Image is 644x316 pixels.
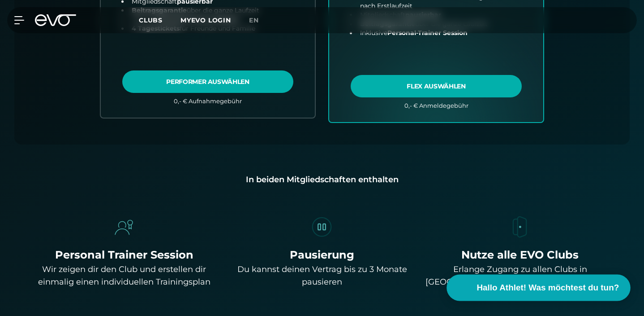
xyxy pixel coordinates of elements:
div: Nutze alle EVO Clubs [425,247,615,263]
div: Pausierung [227,247,417,263]
span: en [249,16,259,24]
span: Hallo Athlet! Was möchtest du tun? [477,281,619,294]
div: Du kannst deinen Vertrag bis zu 3 Monate pausieren [227,263,417,288]
a: Clubs [139,16,180,24]
a: MYEVO LOGIN [180,16,231,24]
button: Hallo Athlet! Was möchtest du tun? [447,275,631,301]
div: Erlange Zugang zu allen Clubs in [GEOGRAPHIC_DATA], [GEOGRAPHIC_DATA] & [GEOGRAPHIC_DATA] [425,263,615,301]
img: evofitness [309,215,335,240]
div: In beiden Mitgliedschaften enthalten [29,173,615,186]
img: evofitness [507,215,532,240]
img: evofitness [112,215,137,240]
div: Personal Trainer Session [29,247,219,263]
span: Clubs [139,16,163,24]
a: en [249,15,270,26]
div: Wir zeigen dir den Club und erstellen dir einmalig einen individuellen Trainingsplan [29,263,219,288]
